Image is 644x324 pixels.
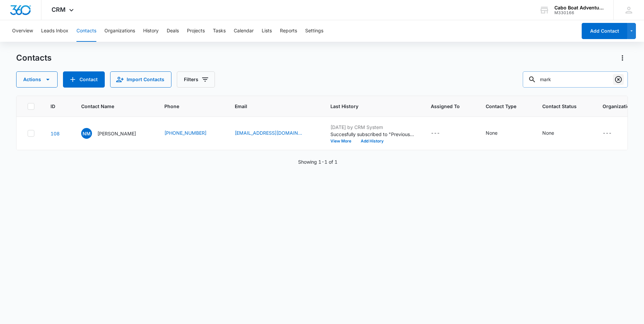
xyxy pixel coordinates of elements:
div: None [542,129,554,136]
div: Contact Type - None - Select to Edit Field [486,129,510,137]
button: Clear [613,74,624,85]
p: Succesfully subscribed to "Previous Customers". [330,131,415,138]
a: [EMAIL_ADDRESS][DOMAIN_NAME] [235,129,302,136]
div: account name [554,5,604,10]
button: Lists [262,20,272,42]
div: Phone - +1 (604) 363-0041 - Select to Edit Field [164,129,219,137]
span: Phone [164,103,209,110]
button: Deals [167,20,179,42]
button: Organizations [104,20,135,42]
div: account id [554,10,604,15]
p: Showing 1-1 of 1 [298,158,337,165]
button: Actions [617,53,628,63]
span: Contact Status [542,103,577,110]
button: Import Contacts [110,71,171,88]
p: [PERSON_NAME] [97,130,136,137]
span: Last History [330,103,405,110]
div: --- [603,129,612,137]
span: CRM [52,6,66,13]
button: Add Contact [582,23,627,39]
a: [PHONE_NUMBER] [164,129,206,136]
button: Overview [12,20,33,42]
button: Add History [356,139,388,143]
button: Tasks [213,20,226,42]
span: NM [81,128,92,139]
span: Assigned To [431,103,460,110]
button: Calendar [234,20,254,42]
p: [DATE] by CRM System [330,124,415,131]
button: Contacts [76,20,96,42]
div: Email - nmpurchases99@outlook.com - Select to Edit Field [235,129,314,137]
button: Settings [305,20,323,42]
button: Reports [280,20,297,42]
button: Actions [16,71,58,88]
button: Projects [187,20,205,42]
button: Leads Inbox [41,20,68,42]
button: Add Contact [63,71,105,88]
h1: Contacts [16,53,52,63]
div: None [486,129,497,136]
input: Search Contacts [523,71,628,88]
div: Organization - - Select to Edit Field [603,129,624,137]
span: Email [235,103,304,110]
button: View More [330,139,356,143]
button: History [143,20,159,42]
span: Organization [603,103,633,110]
a: Navigate to contact details page for Nick MArks [51,131,60,136]
div: Contact Name - Nick MArks - Select to Edit Field [81,128,148,139]
span: Contact Type [486,103,516,110]
div: Contact Status - None - Select to Edit Field [542,129,566,137]
span: ID [51,103,55,110]
button: Filters [177,71,215,88]
span: Contact Name [81,103,138,110]
div: Assigned To - - Select to Edit Field [431,129,452,137]
div: --- [431,129,440,137]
